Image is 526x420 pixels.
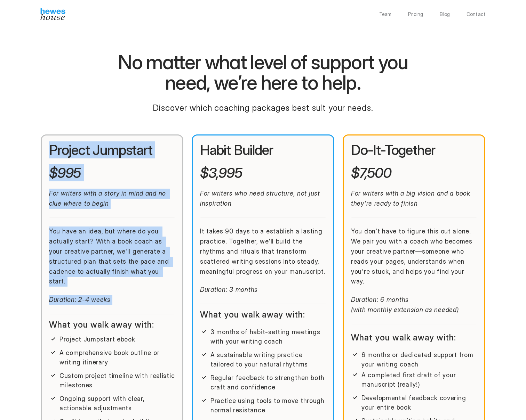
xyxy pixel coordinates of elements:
a: Contact [467,12,486,17]
h2: Do-It-Together [351,143,477,157]
em: $3,995 [200,164,242,181]
a: Pricing [408,12,423,17]
p: A sustainable writing practice tailored to your natural rhythms [210,350,326,369]
p: Developmental feedback covering your entire book [361,393,477,412]
p: 3 months of habit-setting meetings with your writing coach [210,327,326,346]
h1: No matter what level of support you need, we’re here to help. [98,52,428,93]
p: A comprehensive book outline or writing itinerary [59,348,175,367]
p: It takes 90 days to a establish a lasting practice. Together, we'll build the rhythms and rituals... [200,227,326,277]
a: Team [379,12,392,17]
em: For writers who need structure, not just inspiration [200,190,322,207]
p: Project Jumpstart ebook [59,335,175,344]
h2: Project Jumpstart [49,143,175,157]
h2: What you walk away with: [49,320,175,329]
h2: What you walk away with: [200,310,326,319]
em: For writers with a story in mind and no clue where to begin [49,190,168,207]
em: $7,500 [351,164,391,181]
em: Duration: 3 months [200,286,258,293]
p: Ongoing support with clear, actionable adjustments [59,394,175,413]
em: For writers with a big vision and a book they're ready to finish [351,190,472,207]
em: Duration: 2-4 weeks [49,296,111,303]
em: Duration: 6 months (with monthly extension as needed) [351,296,459,313]
h2: What you walk away with: [351,333,477,342]
p: Discover which coaching packages best suit your needs. [141,101,385,115]
p: Regular feedback to strengthen both craft and confidence [210,373,326,392]
p: You have an idea, but where do you actually start? With a book coach as your creative partner, we... [49,227,175,287]
p: You don't have to figure this out alone. We pair you with a coach who becomes your creative partn... [351,227,477,287]
p: Practice using tools to move through normal resistance [210,396,326,415]
p: A completed first draft of your manuscript (really!) [361,370,477,389]
img: Hewes House’s book coach services offer creative writing courses, writing class to learn differen... [40,8,65,20]
em: $995 [49,164,81,181]
a: Blog [440,12,450,17]
p: 6 months or dedicated support from your writing coach [361,350,477,369]
p: Custom project timeline with realistic milestones [59,371,175,390]
h2: Habit Builder [200,143,326,157]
